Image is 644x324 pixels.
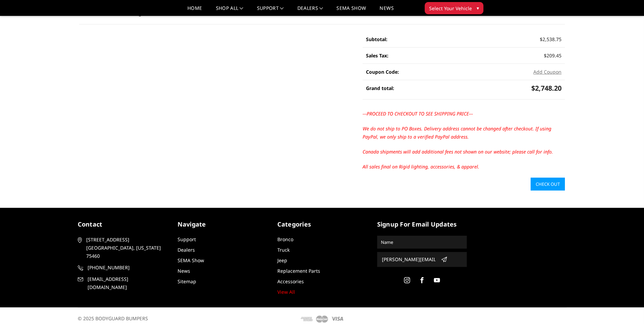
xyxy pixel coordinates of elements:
[336,6,366,16] a: SEMA Show
[366,52,388,59] strong: Sales Tax:
[297,6,323,16] a: Dealers
[610,291,644,324] iframe: Chat Widget
[277,247,290,253] a: Truck
[178,247,195,253] a: Dealers
[178,236,196,242] a: Support
[378,237,466,248] input: Name
[178,220,267,229] h5: Navigate
[88,275,166,291] span: [EMAIL_ADDRESS][DOMAIN_NAME]
[531,178,565,191] a: Check out
[216,6,243,16] a: shop all
[366,36,387,42] strong: Subtotal:
[257,6,284,16] a: Support
[429,5,472,12] span: Select Your Vehicle
[477,4,479,12] span: ▾
[277,236,293,242] a: Bronco
[363,125,565,141] p: We do not ship to PO Boxes. Delivery address cannot be changed after checkout. If using PayPal, w...
[363,148,565,156] p: Canada shipments will add additional fees not shown on our website; please call for info.
[88,264,166,272] span: [PHONE_NUMBER]
[277,257,287,264] a: Jeep
[531,84,562,93] span: $2,748.20
[540,36,562,42] span: $2,538.75
[425,2,483,14] button: Select Your Vehicle
[377,220,467,229] h5: signup for email updates
[277,278,304,285] a: Accessories
[127,10,144,17] a: Change
[78,275,167,291] a: [EMAIL_ADDRESS][DOMAIN_NAME]
[86,236,165,260] span: [STREET_ADDRESS] [GEOGRAPHIC_DATA], [US_STATE] 75460
[366,85,394,91] strong: Grand total:
[363,163,565,171] p: All sales final on Rigid lighting, accessories, & apparel.
[379,254,438,265] input: Email
[187,6,202,16] a: Home
[78,220,167,229] h5: contact
[78,264,167,272] a: [PHONE_NUMBER]
[277,268,320,274] a: Replacement Parts
[533,68,562,75] button: Add Coupon
[178,278,196,285] a: Sitemap
[544,52,562,59] span: $209.45
[366,69,399,75] strong: Coupon Code:
[277,289,295,295] a: View All
[78,315,148,322] span: © 2025 BODYGUARD BUMPERS
[380,6,393,16] a: News
[277,220,367,229] h5: Categories
[178,268,190,274] a: News
[178,257,204,264] a: SEMA Show
[363,110,565,118] p: ---PROCEED TO CHECKOUT TO SEE SHIPPING PRICE---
